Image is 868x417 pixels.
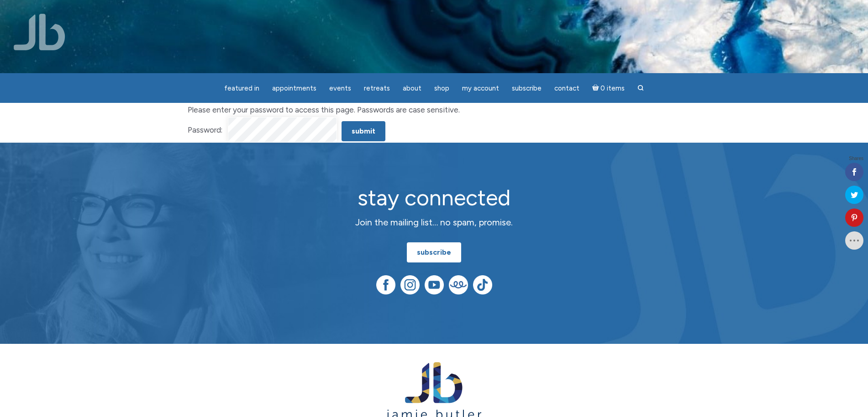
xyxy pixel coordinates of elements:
[267,80,322,97] a: Appointments
[549,80,585,97] a: Contact
[272,186,596,210] h2: stay connected
[219,80,265,97] a: featured in
[224,84,259,92] span: featured in
[364,84,390,92] span: Retreats
[434,84,449,92] span: Shop
[473,275,492,294] img: TikTok
[188,103,681,143] form: Please enter your password to access this page. Passwords are case sensitive.
[358,80,395,97] a: Retreats
[425,275,444,294] img: YouTube
[407,242,461,262] a: subscribe
[188,123,222,137] label: Password:
[397,80,427,97] a: About
[400,275,420,294] img: Instagram
[342,121,385,141] input: Submit
[324,80,357,97] a: Events
[512,84,542,92] span: Subscribe
[587,79,631,97] a: Cart0 items
[403,84,421,92] span: About
[376,275,395,294] img: Facebook
[429,80,455,97] a: Shop
[849,156,863,161] span: Shares
[592,84,601,92] i: Cart
[457,80,505,97] a: My Account
[462,84,499,92] span: My Account
[449,275,468,294] img: Teespring
[14,14,65,50] img: Jamie Butler. The Everyday Medium
[506,80,547,97] a: Subscribe
[329,84,351,92] span: Events
[272,84,316,92] span: Appointments
[600,85,625,92] span: 0 items
[272,215,596,230] p: Join the mailing list… no spam, promise.
[554,84,579,92] span: Contact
